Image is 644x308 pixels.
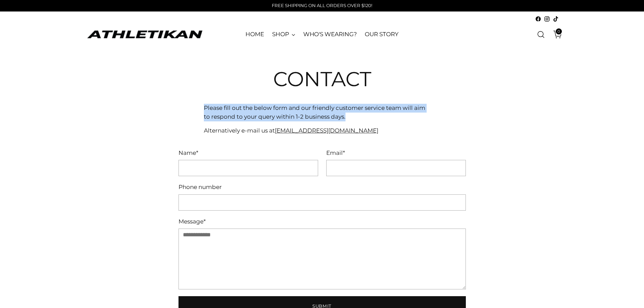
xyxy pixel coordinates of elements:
[245,27,264,42] a: HOME
[86,29,204,40] a: ATHLETIKAN
[272,2,372,9] p: FREE SHIPPING ON ALL ORDERS OVER $120!
[273,68,371,90] h1: Contact
[303,27,357,42] a: WHO'S WEARING?
[204,104,440,121] p: Please fill out the below form and our friendly customer service team will aim to respond to your...
[275,127,378,134] span: [EMAIL_ADDRESS][DOMAIN_NAME]
[365,27,398,42] a: OUR STORY
[556,28,562,34] span: 0
[178,183,466,192] label: Phone number
[548,28,562,41] a: Open cart modal
[272,27,295,42] a: SHOP
[534,28,548,41] a: Open search modal
[204,126,440,135] p: Alternatively e-mail us at
[326,149,466,158] label: Email
[178,217,466,226] label: Message
[178,149,318,158] label: Name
